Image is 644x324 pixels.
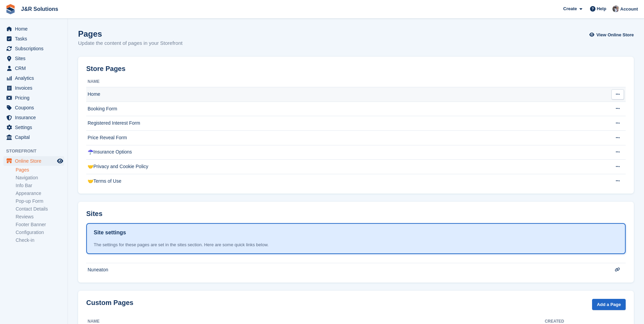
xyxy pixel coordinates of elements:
a: Info Bar [16,182,64,189]
td: 🤝Privacy and Cookie Policy [86,160,599,174]
a: menu [3,44,64,53]
span: Subscriptions [15,44,56,53]
span: Coupons [15,103,56,112]
a: menu [3,93,64,103]
a: menu [3,103,64,112]
a: menu [3,156,64,166]
a: Check-in [16,237,64,244]
span: Settings [15,123,56,132]
p: Update the content of pages in your Storefront [78,39,183,47]
h2: Custom Pages [86,299,133,307]
td: Nuneaton [86,263,599,277]
a: Reviews [16,214,64,220]
a: Pop-up Form [16,198,64,204]
td: ☂️Insurance Options [86,145,599,160]
a: menu [3,24,64,34]
span: Account [620,6,638,13]
span: Online Store [15,156,56,166]
a: Contact Details [16,206,64,212]
a: menu [3,83,64,93]
span: Home [15,24,56,34]
td: 🤝Terms of Use [86,174,599,188]
span: Insurance [15,113,56,122]
h2: Sites [86,210,103,218]
a: Navigation [16,175,64,181]
th: Name [86,76,599,87]
span: Create [563,5,577,12]
td: Booking Form [86,102,599,116]
a: menu [3,113,64,122]
td: Registered Interest Form [86,116,599,131]
a: View Online Store [591,29,634,40]
a: J&R Solutions [18,3,61,15]
a: Pages [16,167,64,173]
a: menu [3,54,64,63]
a: Add a Page [592,299,626,310]
a: menu [3,73,64,83]
span: Analytics [15,73,56,83]
a: Preview store [56,157,64,165]
a: Footer Banner [16,221,64,228]
a: menu [3,64,64,73]
span: Capital [15,132,56,142]
a: menu [3,34,64,43]
span: Invoices [15,83,56,93]
span: Tasks [15,34,56,43]
span: Sites [15,54,56,63]
img: stora-icon-8386f47178a22dfd0bd8f6a31ec36ba5ce8667c1dd55bd0f319d3a0aa187defe.svg [5,4,16,14]
h1: Pages [78,29,183,38]
div: The settings for these pages are set in the sites section. Here are some quick links below. [94,241,618,248]
a: menu [3,123,64,132]
span: Storefront [6,148,68,155]
td: Home [86,87,599,102]
span: View Online Store [596,32,634,38]
span: Pricing [15,93,56,103]
span: CRM [15,64,56,73]
h1: Site settings [94,229,126,237]
td: Price Reveal Form [86,130,599,145]
a: Configuration [16,229,64,236]
a: menu [3,132,64,142]
img: Steve Revell [612,5,619,12]
a: Appearance [16,190,64,197]
h2: Store Pages [86,65,126,73]
span: Help [597,5,606,12]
